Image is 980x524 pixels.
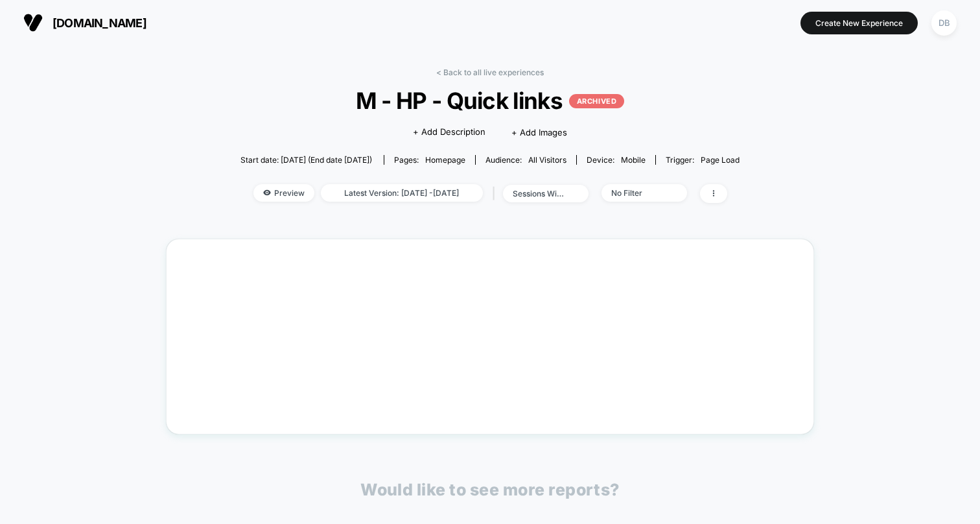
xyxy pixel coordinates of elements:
button: Create New Experience [800,12,918,34]
span: M - HP - Quick links [266,87,715,114]
span: + Add Images [511,127,567,137]
div: No Filter [611,188,663,198]
p: Would like to see more reports? [360,480,620,499]
span: | [489,184,503,203]
img: Visually logo [23,13,43,32]
span: All Visitors [528,155,566,165]
button: DB [927,10,961,36]
p: ARCHIVED [569,94,624,108]
button: [DOMAIN_NAME] [19,12,150,33]
span: Start date: [DATE] (End date [DATE]) [240,155,372,165]
span: homepage [425,155,465,165]
div: Trigger: [666,155,740,165]
div: Audience: [485,155,566,165]
span: + Add Description [413,126,485,139]
span: Device: [576,155,655,165]
div: DB [931,10,957,36]
span: Latest Version: [DATE] - [DATE] [321,184,483,202]
span: [DOMAIN_NAME] [52,16,146,30]
a: < Back to all live experiences [436,67,544,77]
div: sessions with impression [513,189,565,198]
span: Preview [253,184,314,202]
div: Pages: [394,155,465,165]
span: mobile [621,155,646,165]
span: Page Load [701,155,740,165]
